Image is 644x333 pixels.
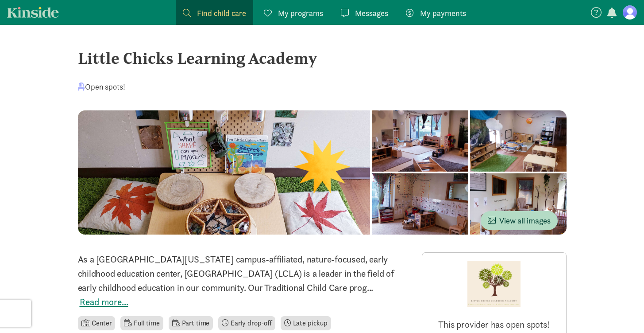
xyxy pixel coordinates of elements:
div: Little Chicks Learning Academy [78,46,567,70]
div: Open spots! [78,81,125,93]
li: Full time [120,316,163,330]
button: Read more... [80,295,128,309]
li: Late pickup [281,316,331,330]
p: This provider has open spots! [429,318,559,331]
li: Part time [169,316,213,330]
img: Provider logo [467,260,521,308]
div: As a [GEOGRAPHIC_DATA][US_STATE] campus-affiliated, nature-focused, early childhood education cen... [78,252,411,295]
li: Center [78,316,116,330]
span: Find child care [197,7,246,19]
span: Messages [355,7,388,19]
span: My programs [278,7,323,19]
li: Early drop-off [218,316,275,330]
span: My payments [420,7,466,19]
a: Kinside [7,7,59,18]
span: View all images [488,215,551,227]
button: View all images [481,211,558,230]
